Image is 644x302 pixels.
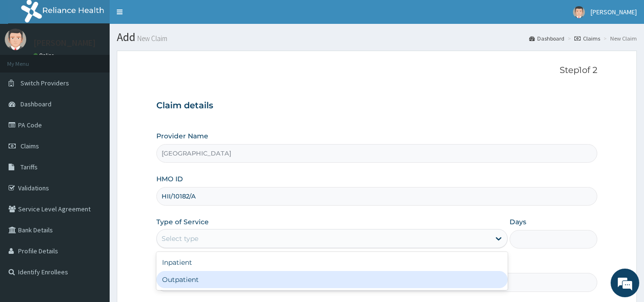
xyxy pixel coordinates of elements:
img: User Image [573,6,585,18]
div: Chat with us now [50,53,160,66]
label: Type of Service [156,217,209,227]
input: Enter HMO ID [156,187,598,206]
li: New Claim [601,34,637,42]
span: Claims [20,142,39,150]
span: We're online! [55,90,132,187]
span: Tariffs [20,163,38,171]
img: d_794563401_company_1708531726252_794563401 [18,48,39,72]
label: Days [510,217,526,227]
p: Step 1 of 2 [156,65,598,76]
span: Switch Providers [20,79,69,87]
textarea: Type your message and hit 'Enter' [5,201,182,234]
div: Select type [162,234,198,243]
a: Dashboard [529,34,564,42]
a: Online [33,52,56,59]
img: User Image [5,29,26,50]
label: HMO ID [156,174,183,184]
div: Inpatient [156,254,508,271]
span: Dashboard [20,100,51,108]
h1: Add [117,31,637,43]
p: [PERSON_NAME] [33,39,96,47]
div: Outpatient [156,271,508,288]
h3: Claim details [156,101,598,111]
label: Provider Name [156,131,208,141]
div: Minimize live chat window [156,5,179,28]
span: [PERSON_NAME] [591,8,637,16]
a: Claims [574,34,600,42]
small: New Claim [135,35,167,42]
